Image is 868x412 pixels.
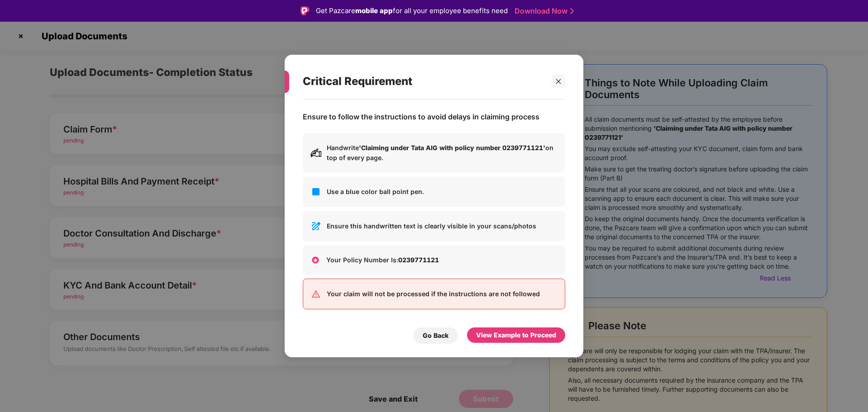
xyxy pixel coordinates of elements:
[310,221,321,232] img: svg+xml;base64,PHN2ZyB3aWR0aD0iMjQiIGhlaWdodD0iMjQiIHZpZXdCb3g9IjAgMCAyNCAyNCIgZmlsbD0ibm9uZSIgeG...
[326,255,558,265] p: Your Policy Number Is:
[310,255,321,265] img: +cAAAAASUVORK5CYII=
[327,289,558,299] p: Your claim will not be processed if the instructions are not followed
[476,330,556,340] div: View Example to Proceed
[310,289,321,299] img: svg+xml;base64,PHN2ZyB3aWR0aD0iMjQiIGhlaWdodD0iMjQiIHZpZXdCb3g9IjAgMCAyNCAyNCIgZmlsbD0ibm9uZSIgeG...
[310,147,321,158] img: svg+xml;base64,PHN2ZyB3aWR0aD0iMjAiIGhlaWdodD0iMjAiIHZpZXdCb3g9IjAgMCAyMCAyMCIgZmlsbD0ibm9uZSIgeG...
[359,144,545,152] b: 'Claiming under Tata AIG with policy number 0239771121'
[316,5,508,16] div: Get Pazcare for all your employee benefits need
[423,331,448,341] div: Go Back
[570,6,574,16] img: Stroke
[327,143,558,163] p: Handwrite on top of every page.
[355,6,393,15] strong: mobile app
[303,112,539,122] p: Ensure to follow the instructions to avoid delays in claiming process
[555,78,562,85] span: close
[327,221,558,231] p: Ensure this handwritten text is clearly visible in your scans/photos
[310,186,321,197] img: svg+xml;base64,PHN2ZyB3aWR0aD0iMjQiIGhlaWdodD0iMjQiIHZpZXdCb3g9IjAgMCAyNCAyNCIgZmlsbD0ibm9uZSIgeG...
[515,6,571,16] a: Download Now
[398,256,439,264] b: 0239771121
[327,187,558,197] p: Use a blue color ball point pen.
[300,6,310,15] img: Logo
[303,64,544,99] div: Critical Requirement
